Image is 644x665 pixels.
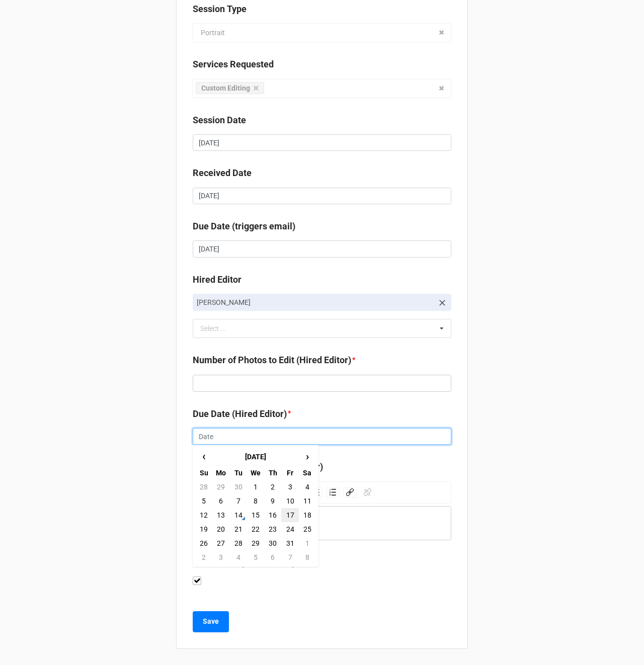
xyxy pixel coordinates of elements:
[361,487,374,497] div: Unlink
[193,166,252,180] label: Received Date
[264,494,281,508] td: 9
[299,466,316,480] th: Sa
[193,611,229,632] button: Save
[193,113,246,127] label: Session Date
[281,550,298,564] td: 7
[193,134,451,151] input: Date
[343,487,357,497] div: Link
[203,616,219,627] b: Save
[247,480,264,494] td: 1
[281,480,298,494] td: 3
[299,550,316,564] td: 8
[212,466,229,480] th: Mo
[247,508,264,522] td: 15
[230,550,247,564] td: 4
[264,550,281,564] td: 6
[230,508,247,522] td: 14
[281,466,298,480] th: Fr
[306,485,341,500] div: rdw-list-control
[264,522,281,536] td: 23
[299,448,315,465] span: ›
[212,522,229,536] td: 20
[195,522,212,536] td: 19
[196,448,212,465] span: ‹
[327,487,339,497] div: Ordered
[341,485,376,500] div: rdw-link-control
[264,480,281,494] td: 2
[212,550,229,564] td: 3
[193,407,287,421] label: Due Date (Hired Editor)
[230,494,247,508] td: 7
[193,481,451,540] div: rdw-wrapper
[247,536,264,550] td: 29
[264,536,281,550] td: 30
[198,323,241,335] div: Select ...
[299,508,316,522] td: 18
[197,297,433,307] p: [PERSON_NAME]
[299,480,316,494] td: 4
[299,536,316,550] td: 1
[193,57,274,71] label: Services Requested
[281,508,298,522] td: 17
[299,522,316,536] td: 25
[193,481,451,504] div: rdw-toolbar
[212,508,229,522] td: 13
[230,536,247,550] td: 28
[195,466,212,480] th: Su
[193,273,242,287] label: Hired Editor
[193,2,247,16] label: Session Type
[193,428,451,445] input: Date
[299,494,316,508] td: 11
[198,518,447,529] div: rdw-editor
[230,480,247,494] td: 30
[264,466,281,480] th: Th
[247,494,264,508] td: 8
[264,508,281,522] td: 16
[230,466,247,480] th: Tu
[195,480,212,494] td: 28
[193,240,451,258] input: Date
[281,522,298,536] td: 24
[281,536,298,550] td: 31
[195,550,212,564] td: 2
[212,494,229,508] td: 6
[247,550,264,564] td: 5
[212,480,229,494] td: 29
[195,494,212,508] td: 5
[195,508,212,522] td: 12
[193,188,451,205] input: Date
[281,494,298,508] td: 10
[247,466,264,480] th: We
[212,448,298,466] th: [DATE]
[193,353,351,367] label: Number of Photos to Edit (Hired Editor)
[247,522,264,536] td: 22
[193,219,295,233] label: Due Date (triggers email)
[230,522,247,536] td: 21
[212,536,229,550] td: 27
[195,536,212,550] td: 26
